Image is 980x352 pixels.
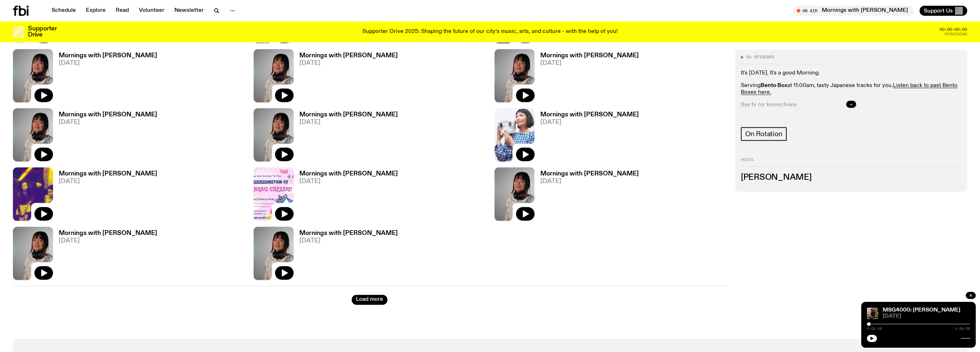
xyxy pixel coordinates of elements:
[883,307,960,313] a: MSG4000: [PERSON_NAME]
[111,6,133,16] a: Read
[299,178,398,184] span: [DATE]
[59,60,157,66] span: [DATE]
[82,6,110,16] a: Explore
[741,127,787,141] a: On Rotation
[53,112,157,161] a: Mornings with [PERSON_NAME][DATE]
[883,314,970,319] span: [DATE]
[540,60,639,66] span: [DATE]
[761,83,787,88] strong: Bento Box
[299,230,398,236] h3: Mornings with [PERSON_NAME]
[540,178,639,184] span: [DATE]
[13,108,53,161] img: Kana Frazer is smiling at the camera with her head tilted slightly to her left. She wears big bla...
[299,119,398,125] span: [DATE]
[741,82,961,96] p: Serving at 11:00am, tasty Japanese tracks for you.
[924,8,953,14] span: Support Us
[299,238,398,244] span: [DATE]
[294,171,398,221] a: Mornings with [PERSON_NAME][DATE]
[362,29,618,35] p: Supporter Drive 2025: Shaping the future of our city’s music, arts, and culture - with the help o...
[540,119,639,125] span: [DATE]
[59,112,157,118] h3: Mornings with [PERSON_NAME]
[59,119,157,125] span: [DATE]
[940,28,967,32] span: 00:00:00:00
[299,112,398,118] h3: Mornings with [PERSON_NAME]
[793,6,914,16] button: On AirMornings with [PERSON_NAME]
[535,171,639,221] a: Mornings with [PERSON_NAME][DATE]
[741,174,961,182] h3: [PERSON_NAME]
[47,6,80,16] a: Schedule
[494,49,535,102] img: Kana Frazer is smiling at the camera with her head tilted slightly to her left. She wears big bla...
[53,230,157,280] a: Mornings with [PERSON_NAME][DATE]
[540,112,639,118] h3: Mornings with [PERSON_NAME]
[59,178,157,184] span: [DATE]
[294,230,398,280] a: Mornings with [PERSON_NAME][DATE]
[540,53,639,59] h3: Mornings with [PERSON_NAME]
[59,53,157,59] h3: Mornings with [PERSON_NAME]
[59,230,157,236] h3: Mornings with [PERSON_NAME]
[945,32,967,36] span: Remaining
[59,171,157,177] h3: Mornings with [PERSON_NAME]
[170,6,208,16] a: Newsletter
[741,158,961,167] h2: Hosts
[747,55,774,59] span: 91 episodes
[294,112,398,161] a: Mornings with [PERSON_NAME][DATE]
[53,53,157,102] a: Mornings with [PERSON_NAME][DATE]
[741,70,961,77] p: It's [DATE]. It's a good Morning.
[254,108,294,161] img: Kana Frazer is smiling at the camera with her head tilted slightly to her left. She wears big bla...
[13,227,53,280] img: Kana Frazer is smiling at the camera with her head tilted slightly to her left. She wears big bla...
[745,130,782,138] span: On Rotation
[299,60,398,66] span: [DATE]
[254,227,294,280] img: Kana Frazer is smiling at the camera with her head tilted slightly to her left. She wears big bla...
[294,53,398,102] a: Mornings with [PERSON_NAME][DATE]
[299,53,398,59] h3: Mornings with [PERSON_NAME]
[299,171,398,177] h3: Mornings with [PERSON_NAME]
[919,6,967,16] button: Support Us
[28,26,57,38] h3: Supporter Drive
[13,49,53,102] img: Kana Frazer is smiling at the camera with her head tilted slightly to her left. She wears big bla...
[352,295,387,305] button: Load more
[955,327,970,331] span: 1:59:59
[135,6,169,16] a: Volunteer
[535,53,639,102] a: Mornings with [PERSON_NAME][DATE]
[535,112,639,161] a: Mornings with [PERSON_NAME][DATE]
[53,171,157,221] a: Mornings with [PERSON_NAME][DATE]
[59,238,157,244] span: [DATE]
[867,327,882,331] span: 0:02:16
[494,167,535,221] img: Kana Frazer is smiling at the camera with her head tilted slightly to her left. She wears big bla...
[254,49,294,102] img: Kana Frazer is smiling at the camera with her head tilted slightly to her left. She wears big bla...
[540,171,639,177] h3: Mornings with [PERSON_NAME]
